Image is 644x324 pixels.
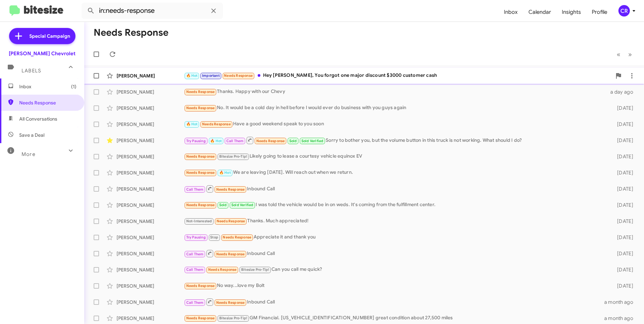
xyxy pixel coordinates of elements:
[186,316,215,320] span: Needs Response
[117,89,184,95] div: [PERSON_NAME]
[219,170,231,175] span: 🔥 Hot
[117,72,184,79] div: [PERSON_NAME]
[606,266,639,273] div: [DATE]
[29,33,70,39] span: Special Campaign
[624,47,636,61] button: Next
[186,267,204,272] span: Call Them
[117,250,184,257] div: [PERSON_NAME]
[202,122,231,126] span: Needs Response
[186,300,204,305] span: Call Them
[186,122,198,126] span: 🔥 Hot
[241,267,269,272] span: Bitesize Pro-Tip!
[186,219,212,223] span: Not-Interested
[217,219,245,223] span: Needs Response
[184,314,604,322] div: GM Financial. [US_VEHICLE_IDENTIFICATION_NUMBER] great condition about 27,500 miles
[219,316,247,320] span: Bitesize Pro-Tip!
[186,170,215,175] span: Needs Response
[223,235,251,239] span: Needs Response
[117,137,184,144] div: [PERSON_NAME]
[604,315,639,322] div: a month ago
[301,139,324,143] span: Sold Verified
[184,266,606,273] div: Can you call me quick?
[606,121,639,128] div: [DATE]
[219,154,247,159] span: Bitesize Pro-Tip!
[117,315,184,322] div: [PERSON_NAME]
[606,186,639,192] div: [DATE]
[186,252,204,256] span: Call Them
[618,5,630,17] div: CR
[606,105,639,111] div: [DATE]
[82,3,223,19] input: Search
[184,104,606,112] div: No. It would be a cold day in hell before I would ever do business with you guys again
[186,139,206,143] span: Try Pausing
[202,73,220,78] span: Important
[9,28,75,44] a: Special Campaign
[186,187,204,192] span: Call Them
[117,234,184,241] div: [PERSON_NAME]
[224,73,253,78] span: Needs Response
[22,151,35,157] span: More
[117,153,184,160] div: [PERSON_NAME]
[216,252,245,256] span: Needs Response
[184,298,604,306] div: Inbound Call
[186,154,215,159] span: Needs Response
[184,282,606,290] div: No way...love my Bolt
[186,203,215,207] span: Needs Response
[606,169,639,176] div: [DATE]
[117,121,184,128] div: [PERSON_NAME]
[210,139,222,143] span: 🔥 Hot
[208,267,237,272] span: Needs Response
[606,89,639,95] div: a day ago
[117,105,184,111] div: [PERSON_NAME]
[556,2,586,22] a: Insights
[19,116,57,122] span: All Conversations
[523,2,556,22] a: Calendar
[117,299,184,305] div: [PERSON_NAME]
[19,83,76,90] span: Inbox
[117,186,184,192] div: [PERSON_NAME]
[256,139,285,143] span: Needs Response
[186,106,215,110] span: Needs Response
[184,249,606,258] div: Inbound Call
[606,283,639,289] div: [DATE]
[117,266,184,273] div: [PERSON_NAME]
[231,203,254,207] span: Sold Verified
[186,90,215,94] span: Needs Response
[9,50,75,57] div: [PERSON_NAME] Chevrolet
[184,120,606,128] div: Have a good weekend speak to you soon
[606,234,639,241] div: [DATE]
[604,299,639,305] div: a month ago
[184,185,606,193] div: Inbound Call
[117,169,184,176] div: [PERSON_NAME]
[184,72,612,79] div: Hey [PERSON_NAME], You forgot one major discount $3000 customer cash
[219,203,227,207] span: Sold
[216,187,245,192] span: Needs Response
[628,50,632,59] span: »
[117,218,184,225] div: [PERSON_NAME]
[184,201,606,209] div: I was told the vehicle would be in on weds. It's coming from the fulfillment center.
[606,137,639,144] div: [DATE]
[613,47,636,61] nav: Page navigation example
[19,132,44,138] span: Save a Deal
[184,169,606,176] div: We are leaving [DATE]. Will reach out when we return.
[184,153,606,160] div: Likely going to lease a courtesy vehicle equinox EV
[186,284,215,288] span: Needs Response
[210,235,218,239] span: Stop
[117,283,184,289] div: [PERSON_NAME]
[184,217,606,225] div: Thanks. Much appreciated!
[606,250,639,257] div: [DATE]
[184,233,606,241] div: Appreciate it and thank you
[617,50,620,59] span: «
[289,139,297,143] span: Sold
[606,153,639,160] div: [DATE]
[216,300,245,305] span: Needs Response
[613,5,637,17] button: CR
[226,139,244,143] span: Call Them
[184,88,606,96] div: Thanks. Happy with our Chevy
[586,2,613,22] a: Profile
[117,202,184,208] div: [PERSON_NAME]
[22,68,41,74] span: Labels
[613,47,624,61] button: Previous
